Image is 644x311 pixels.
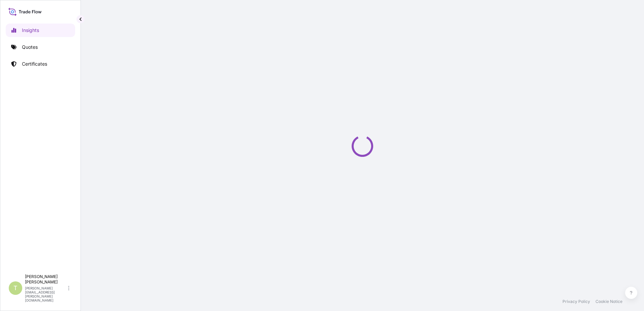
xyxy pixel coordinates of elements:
[6,57,75,71] a: Certificates
[22,44,38,50] p: Quotes
[25,286,67,302] p: [PERSON_NAME][EMAIL_ADDRESS][PERSON_NAME][DOMAIN_NAME]
[25,274,67,285] p: [PERSON_NAME] [PERSON_NAME]
[6,40,75,54] a: Quotes
[22,61,47,67] p: Certificates
[13,285,18,291] span: T
[6,24,75,37] a: Insights
[22,27,39,34] p: Insights
[562,299,590,304] a: Privacy Policy
[595,299,622,304] a: Cookie Notice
